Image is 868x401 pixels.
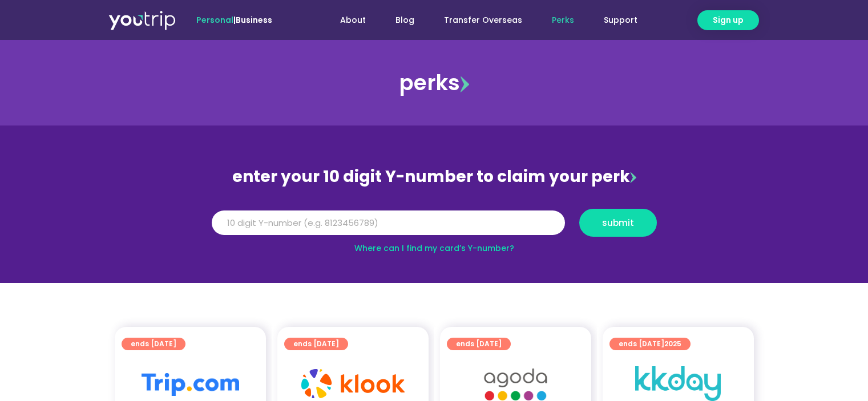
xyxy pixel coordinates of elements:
[579,209,657,237] button: submit
[212,209,657,245] form: Y Number
[447,338,511,350] a: ends [DATE]
[713,14,744,26] span: Sign up
[456,338,502,350] span: ends [DATE]
[325,10,381,31] a: About
[697,10,759,30] a: Sign up
[293,338,339,350] span: ends [DATE]
[664,339,681,349] span: 2025
[196,14,272,26] span: |
[429,10,537,31] a: Transfer Overseas
[206,162,663,192] div: enter your 10 digit Y-number to claim your perk
[354,242,514,254] a: Where can I find my card’s Y-number?
[212,210,565,236] input: 10 digit Y-number (e.g. 8123456789)
[381,10,429,31] a: Blog
[122,338,185,350] a: ends [DATE]
[537,10,589,31] a: Perks
[284,338,348,350] a: ends [DATE]
[131,338,176,350] span: ends [DATE]
[609,338,691,350] a: ends [DATE]2025
[589,10,652,31] a: Support
[602,218,634,227] span: submit
[303,10,652,31] nav: Menu
[196,14,233,26] span: Personal
[236,14,272,26] a: Business
[619,338,681,350] span: ends [DATE]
